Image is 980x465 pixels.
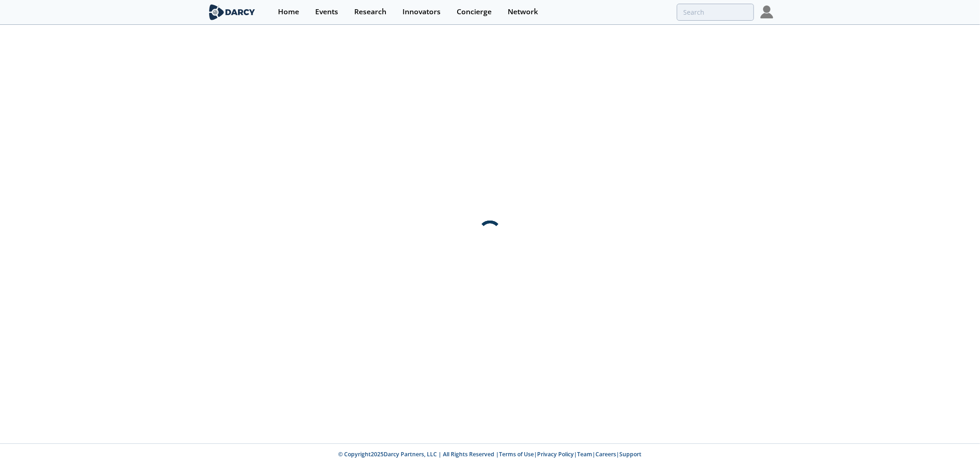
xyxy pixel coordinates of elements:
input: Advanced Search [677,4,754,21]
a: Privacy Policy [538,450,574,458]
div: Events [315,8,338,16]
p: © Copyright 2025 Darcy Partners, LLC | All Rights Reserved | | | | | [150,450,830,459]
a: Careers [596,450,617,458]
a: Terms of Use [499,450,534,458]
a: Team [578,450,593,458]
img: Profile [760,6,773,18]
div: Network [508,8,538,16]
img: logo-wide.svg [207,4,257,20]
a: Support [620,450,642,458]
div: Innovators [402,8,441,16]
div: Research [354,8,386,16]
div: Home [278,8,299,16]
div: Concierge [457,8,492,16]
